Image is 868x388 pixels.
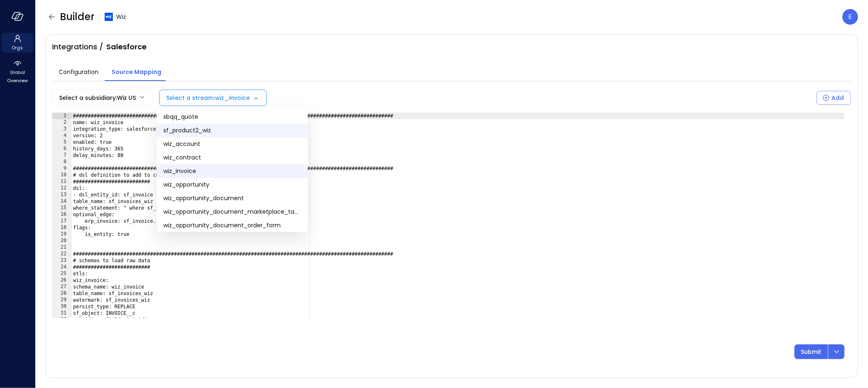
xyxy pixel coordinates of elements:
[163,113,301,121] span: sbqq_quote
[163,208,301,216] span: wiz_opportunity_document_marketplace_tackle
[163,126,301,135] span: sf_product2_wiz
[163,140,301,148] span: wiz_account
[163,194,301,203] span: wiz_opportunity_document
[163,153,301,162] span: wiz_contract
[163,167,301,176] span: wiz_invoice
[163,180,301,189] span: wiz_opportunity
[163,221,301,230] span: wiz_opportunity_document_order_form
